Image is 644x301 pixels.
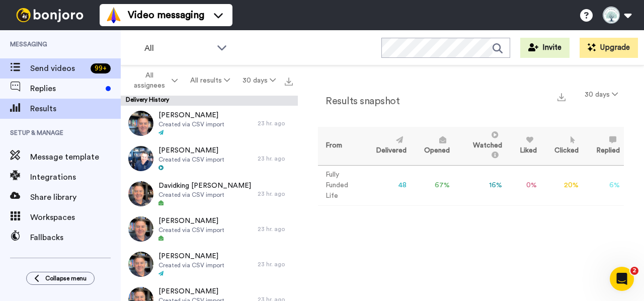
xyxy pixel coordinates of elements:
[30,83,102,95] span: Replies
[30,62,87,74] span: Send videos
[579,86,624,104] button: 30 days
[158,261,224,269] span: Created via CSV import
[30,151,121,163] span: Message template
[258,190,293,198] div: 23 hr. ago
[45,274,87,282] span: Collapse menu
[158,191,251,199] span: Created via CSV import
[318,127,362,165] th: From
[454,127,507,165] th: Watched
[541,165,583,205] td: 20 %
[557,93,566,101] img: export.svg
[158,110,224,120] span: [PERSON_NAME]
[583,127,624,165] th: Replied
[158,226,224,234] span: Created via CSV import
[258,225,293,233] div: 23 hr. ago
[158,286,224,296] span: [PERSON_NAME]
[506,127,541,165] th: Liked
[236,71,282,90] button: 30 days
[506,165,541,205] td: 0 %
[144,42,212,54] span: All
[610,267,634,291] iframe: Intercom live chat
[583,165,624,205] td: 6 %
[158,216,224,226] span: [PERSON_NAME]
[106,7,122,23] img: vm-color.svg
[123,66,184,95] button: All assignees
[128,8,204,22] span: Video messaging
[128,252,153,277] img: 113869ee-be3e-42f7-8613-b4e3c0068d8d-thumb.jpg
[26,272,95,285] button: Collapse menu
[30,191,121,203] span: Share library
[129,70,170,91] span: All assignees
[121,141,298,176] a: [PERSON_NAME]Created via CSV import23 hr. ago
[520,38,570,58] button: Invite
[630,267,638,275] span: 2
[411,165,454,205] td: 67 %
[128,111,153,136] img: f906ac6b-649b-455c-9ddb-dbade63a7d4a-thumb.jpg
[362,165,411,205] td: 48
[258,155,293,163] div: 23 hr. ago
[91,63,111,73] div: 99 +
[30,103,121,115] span: Results
[411,127,454,165] th: Opened
[128,146,153,171] img: 2b99b20c-f21d-4735-9a76-ae8e54a66ada-thumb.jpg
[30,171,121,183] span: Integrations
[184,71,236,90] button: All results
[128,181,153,206] img: 91dfb1b1-7d34-4a5e-9706-c62bc8e2a346-thumb.jpg
[121,211,298,247] a: [PERSON_NAME]Created via CSV import23 hr. ago
[282,73,296,88] button: Export all results that match these filters now.
[121,247,298,282] a: [PERSON_NAME]Created via CSV import23 hr. ago
[30,211,121,223] span: Workspaces
[258,260,293,268] div: 23 hr. ago
[121,106,298,141] a: [PERSON_NAME]Created via CSV import23 hr. ago
[318,165,362,205] td: Fully Funded Life
[362,127,411,165] th: Delivered
[158,251,224,261] span: [PERSON_NAME]
[121,96,298,106] div: Delivery History
[128,216,153,242] img: cb7db3e2-55ef-4cc8-a9a1-7dd03efbac75-thumb.jpg
[285,78,293,86] img: export.svg
[580,38,638,58] button: Upgrade
[158,145,224,156] span: [PERSON_NAME]
[12,8,88,22] img: bj-logo-header-white.svg
[554,89,569,104] button: Export a summary of each team member’s results that match this filter now.
[454,165,507,205] td: 16 %
[158,181,251,191] span: Davidking [PERSON_NAME]
[158,156,224,164] span: Created via CSV import
[258,119,293,127] div: 23 hr. ago
[30,232,121,244] span: Fallbacks
[541,127,583,165] th: Clicked
[121,176,298,211] a: Davidking [PERSON_NAME]Created via CSV import23 hr. ago
[158,120,224,128] span: Created via CSV import
[318,96,399,107] h2: Results snapshot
